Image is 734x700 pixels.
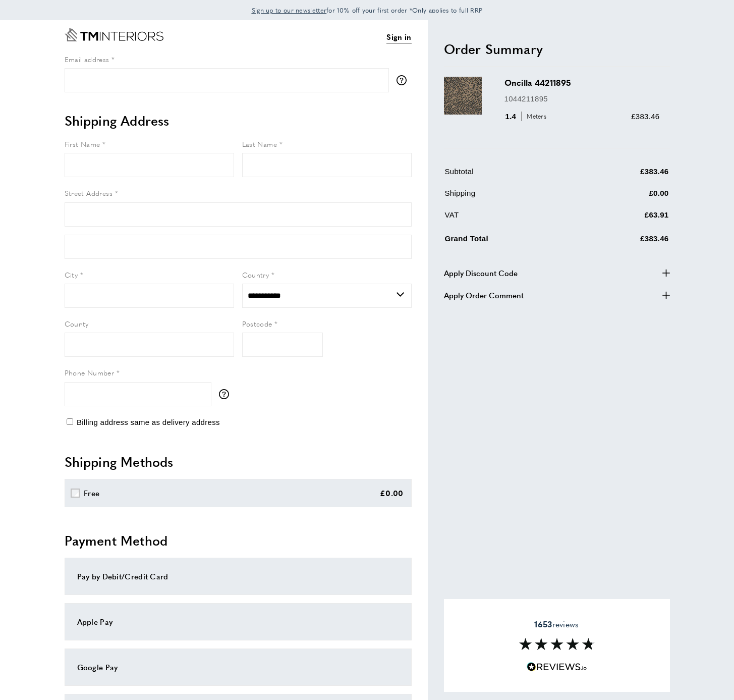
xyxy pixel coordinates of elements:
[65,28,163,41] a: Go to Home page
[65,139,100,149] span: First Name
[77,661,399,673] div: Google Pay
[77,418,220,426] span: Billing address same as delivery address
[242,139,277,149] span: Last Name
[65,188,113,198] span: Street Address
[77,570,399,582] div: Pay by Debit/Credit Card
[65,54,109,64] span: Email address
[581,209,669,229] td: £63.91
[219,389,234,399] button: More information
[252,6,483,15] span: for 10% off your first order *Only applies to full RRP
[521,112,549,121] span: Meters
[65,270,78,280] span: City
[444,77,482,115] img: Oncilla 44211895
[84,487,99,499] div: Free
[65,531,412,550] h2: Payment Method
[504,111,550,123] div: 1.4
[534,618,552,630] strong: 1653
[519,638,595,650] img: Reviews section
[242,318,272,329] span: Postcode
[380,487,404,499] div: £0.00
[397,75,412,85] button: More information
[504,93,660,105] p: 1044211895
[444,267,518,279] span: Apply Discount Code
[445,209,580,229] td: VAT
[242,270,269,280] span: Country
[581,166,669,185] td: £383.46
[445,231,580,252] td: Grand Total
[445,166,580,185] td: Subtotal
[65,318,89,329] span: County
[77,616,399,628] div: Apple Pay
[65,367,115,378] span: Phone Number
[534,619,579,629] span: reviews
[444,40,670,58] h2: Order Summary
[445,187,580,207] td: Shipping
[581,231,669,252] td: £383.46
[581,187,669,207] td: £0.00
[252,6,327,15] span: Sign up to our newsletter
[252,5,327,15] a: Sign up to our newsletter
[444,289,524,301] span: Apply Order Comment
[67,418,73,425] input: Billing address same as delivery address
[386,31,411,43] a: Sign in
[527,662,587,672] img: Reviews.io 5 stars
[65,112,412,130] h2: Shipping Address
[631,112,659,121] span: £383.46
[504,77,660,88] h3: Oncilla 44211895
[65,453,412,471] h2: Shipping Methods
